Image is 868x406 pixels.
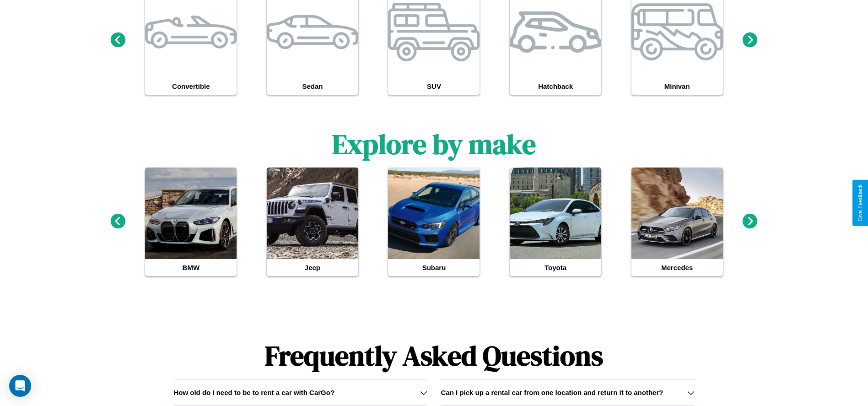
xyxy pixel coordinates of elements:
[173,389,334,396] h3: How old do I need to be to rent a car with CarGo?
[441,389,663,396] h3: Can I pick up a rental car from one location and return it to another?
[145,78,237,95] h4: Convertible
[631,259,723,276] h4: Mercedes
[510,259,601,276] h4: Toyota
[857,184,863,222] div: Give Feedback
[173,332,694,379] h1: Frequently Asked Questions
[631,78,723,95] h4: Minivan
[267,259,358,276] h4: Jeep
[388,259,480,276] h4: Subaru
[388,78,480,95] h4: SUV
[267,78,358,95] h4: Sedan
[332,125,536,163] h1: Explore by make
[510,78,601,95] h4: Hatchback
[9,375,31,397] div: Open Intercom Messenger
[145,259,237,276] h4: BMW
